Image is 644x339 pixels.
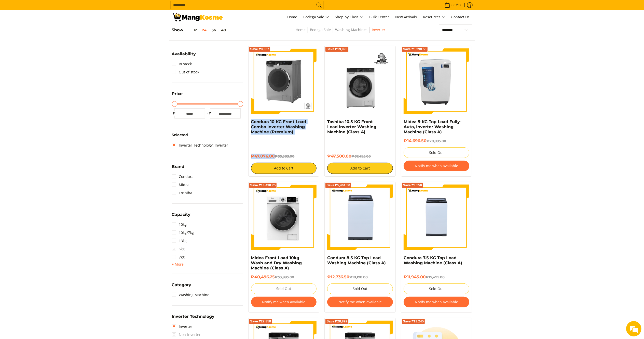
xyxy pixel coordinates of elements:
[172,92,183,100] summary: Open
[172,173,194,181] a: Condura
[250,48,269,51] span: Save ₱8,307
[251,255,302,270] a: Midea Front Load 10kg Wash and Dry Washing Machine (Class A)
[3,139,97,157] textarea: Type your message and hit 'Enter'
[404,283,469,294] button: Sold Out
[327,119,376,134] a: Toshiba 10.5 KG Front Load Inverter Washing Machine (Class A)
[404,147,469,158] button: Sold Out
[404,297,469,307] button: Notify me when available
[84,3,96,15] div: Minimize live chat window
[369,15,389,19] span: Bulk Center
[404,275,469,280] h6: ₱11,945.00
[403,48,427,51] span: Save ₱6,298.50
[275,275,294,279] del: ₱53,995.00
[451,3,455,7] span: 0
[172,283,191,291] summary: Open
[315,1,323,9] button: Search
[172,28,229,33] h5: Show
[172,213,191,220] summary: Open
[367,10,392,24] a: Bulk Center
[251,275,317,280] h6: ₱40,496.25
[326,48,347,51] span: Save ₱19,995
[451,15,470,19] span: Contact Us
[333,10,366,24] a: Shop by Class
[426,275,445,279] del: ₱15,495.00
[250,320,271,323] span: Save ₱27,858
[449,10,472,24] a: Contact Us
[327,283,393,294] button: Sold Out
[172,322,193,331] a: Inverter
[172,237,187,245] a: 13kg
[327,48,393,114] img: Toshiba 10.5 KG Front Load Inverter Washing Machine (Class A)
[172,181,190,189] a: Midea
[172,220,187,229] a: 10kg
[172,331,201,339] span: Non-Inverter
[250,184,276,187] span: Save ₱13,498.75
[172,253,185,261] a: 7kg
[208,111,213,116] span: ₱
[172,291,210,299] a: Washing Machine
[404,48,469,114] img: Midea 9 KG Top Load Fully-Auto, Inverter Washing Machine (Class A)
[351,154,371,158] del: ₱67,495.00
[301,10,332,24] a: Bodega Sale
[172,315,215,319] span: Inverter Technology
[251,48,317,114] img: Condura 10 KG Front Load Combo Inverter Washing Machine (Premium) - 0
[26,29,86,35] div: Chat with us now
[172,165,185,169] span: Brand
[403,184,422,187] span: Save ₱3,550
[404,119,461,134] a: Midea 9 KG Top Load Fully-Auto, Inverter Washing Machine (Class A)
[251,119,306,134] a: Condura 10 KG Front Load Combo Inverter Washing Machine (Premium)
[404,161,469,171] button: Notify me when available
[404,138,469,144] h6: ₱14,696.50
[251,283,317,294] button: Sold Out
[251,154,317,159] h6: ₱47,076.00
[404,185,469,250] img: condura-7.5kg-topload-non-inverter-washing-machine-class-c-full-view-mang-kosme
[172,111,177,116] span: ₱
[172,92,183,96] span: Price
[456,3,462,7] span: ₱0
[327,255,386,265] a: Condura 8.5 KG Top Load Washing Machine (Class A)
[327,297,393,307] button: Notify me when available
[275,154,295,158] del: ₱55,383.00
[326,184,350,187] span: Save ₱5,461.50
[285,10,300,24] a: Home
[172,229,194,237] a: 10kg/7kg
[172,52,196,60] summary: Open
[296,27,306,32] a: Home
[172,213,191,217] span: Capacity
[349,275,368,279] del: ₱18,198.00
[335,14,363,20] span: Shop by Class
[200,28,209,32] button: 24
[30,64,70,116] span: We're online!
[228,10,472,24] nav: Main Menu
[172,283,191,287] span: Category
[404,255,462,265] a: Condura 7.5 KG Top Load Washing Machine (Class A)
[172,245,185,253] span: 6kg
[219,28,229,32] button: 48
[172,60,192,68] a: In stock
[423,14,445,20] span: Resources
[184,28,200,32] button: 12
[287,15,297,19] span: Home
[327,185,393,250] img: Condura 8.5 KG Top Load Washing Machine (Class A)
[172,189,193,197] a: Toshiba
[372,27,385,33] span: Inverter
[251,185,317,250] img: Midea Front Load 10kg Wash and Dry Washing Machine (Class A)
[326,320,347,323] span: Save ₱28,892
[304,14,329,20] span: Bodega Sale
[251,163,317,174] button: Add to Cart
[443,2,462,8] span: •
[172,262,184,266] span: + More
[172,141,228,149] a: Inverter Technology: Inverter
[327,154,393,159] h6: ₱47,500.00
[310,27,331,32] a: Bodega Sale
[427,139,446,143] del: ₱20,995.00
[172,133,243,137] h6: Selected
[393,10,420,24] a: New Arrivals
[172,261,184,267] summary: Open
[403,320,424,323] span: Save ₱13,245
[251,297,317,307] button: Notify me when available
[335,27,367,32] a: Washing Machines
[172,52,196,56] span: Availability
[262,27,419,38] nav: Breadcrumbs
